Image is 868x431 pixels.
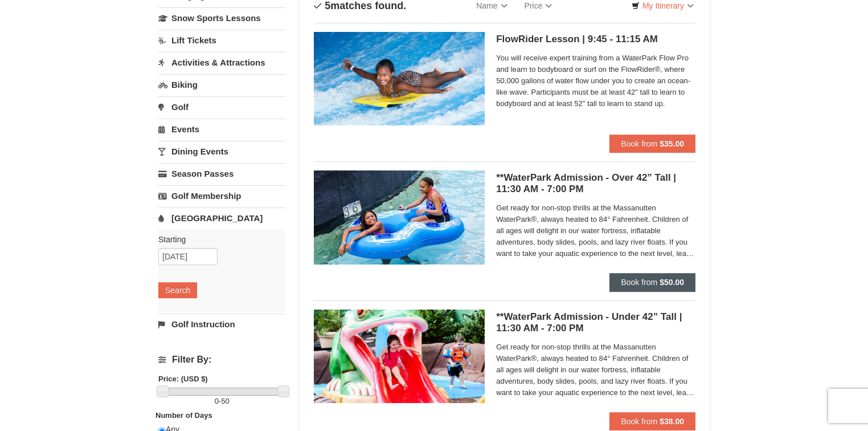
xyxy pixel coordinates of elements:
a: Golf Instruction [158,314,285,335]
button: Book from $50.00 [609,273,695,291]
a: Golf Membership [158,185,285,206]
span: Book from [621,139,657,148]
h5: **WaterPark Admission - Over 42” Tall | 11:30 AM - 7:00 PM [496,172,695,195]
a: Season Passes [158,163,285,184]
a: Activities & Attractions [158,52,285,73]
a: Events [158,119,285,140]
span: 0 [215,397,219,405]
a: Snow Sports Lessons [158,7,285,29]
span: Book from [621,278,657,287]
label: - [158,396,285,407]
a: Lift Tickets [158,30,285,51]
img: 6619917-720-80b70c28.jpg [314,170,485,264]
img: 6619917-216-363963c7.jpg [314,32,485,125]
span: Get ready for non-stop thrills at the Massanutten WaterPark®, always heated to 84° Fahrenheit. Ch... [496,202,695,259]
label: Starting [158,234,277,245]
button: Search [158,282,197,298]
h5: FlowRider Lesson | 9:45 - 11:15 AM [496,34,695,45]
a: Golf [158,96,285,117]
strong: $50.00 [660,278,684,287]
span: Book from [621,417,657,426]
h4: Filter By: [158,355,285,365]
span: 50 [221,397,229,405]
img: 6619917-732-e1c471e4.jpg [314,310,485,403]
span: You will receive expert training from a WaterPark Flow Pro and learn to bodyboard or surf on the ... [496,52,695,109]
a: Biking [158,74,285,95]
strong: Number of Days [155,411,212,420]
strong: Price: (USD $) [158,375,208,383]
a: Dining Events [158,141,285,162]
a: [GEOGRAPHIC_DATA] [158,208,285,229]
h5: **WaterPark Admission - Under 42” Tall | 11:30 AM - 7:00 PM [496,311,695,334]
button: Book from $38.00 [609,412,695,430]
span: Get ready for non-stop thrills at the Massanutten WaterPark®, always heated to 84° Fahrenheit. Ch... [496,341,695,399]
strong: $38.00 [660,417,684,426]
strong: $35.00 [660,139,684,148]
button: Book from $35.00 [609,135,695,153]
